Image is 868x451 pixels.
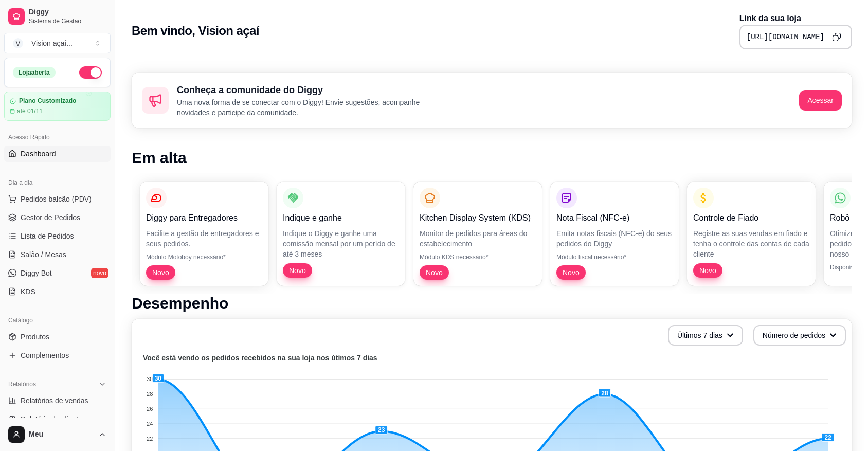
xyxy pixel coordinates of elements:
h1: Em alta [132,149,852,167]
a: Diggy Botnovo [4,265,111,281]
h1: Desempenho [132,294,852,313]
p: Controle de Fiado [693,212,809,224]
div: Acesso Rápido [4,129,111,146]
p: Emita notas fiscais (NFC-e) do seus pedidos do Diggy [556,228,673,249]
div: Loja aberta [13,67,56,78]
span: Novo [148,267,173,278]
span: Sistema de Gestão [29,17,106,25]
button: Alterar Status [79,66,102,79]
span: Novo [695,265,720,276]
button: Acessar [799,90,842,111]
span: Novo [285,265,310,276]
button: Indique e ganheIndique o Diggy e ganhe uma comissão mensal por um perído de até 3 mesesNovo [277,182,405,286]
a: Gestor de Pedidos [4,209,111,226]
span: Pedidos balcão (PDV) [21,194,92,204]
p: Módulo fiscal necessário* [556,253,673,261]
p: Monitor de pedidos para áreas do estabelecimento [420,228,536,249]
a: Dashboard [4,146,111,162]
button: Copy to clipboard [828,29,845,45]
span: Lista de Pedidos [21,231,74,241]
a: Relatório de clientes [4,411,111,427]
p: Registre as suas vendas em fiado e tenha o controle das contas de cada cliente [693,228,809,259]
tspan: 26 [147,406,153,412]
span: Gestor de Pedidos [21,212,80,223]
span: Relatório de clientes [21,414,86,424]
button: Últimos 7 dias [668,325,743,346]
span: Complementos [21,350,69,360]
span: Novo [558,267,584,278]
button: Nota Fiscal (NFC-e)Emita notas fiscais (NFC-e) do seus pedidos do DiggyMódulo fiscal necessário*Novo [550,182,679,286]
button: Meu [4,422,111,447]
text: Você está vendo os pedidos recebidos na sua loja nos útimos 7 dias [143,354,377,362]
p: Módulo Motoboy necessário* [146,253,262,261]
tspan: 22 [147,436,153,442]
a: Produtos [4,329,111,345]
span: Diggy Bot [21,268,52,278]
a: Salão / Mesas [4,246,111,263]
a: DiggySistema de Gestão [4,4,111,29]
button: Pedidos balcão (PDV) [4,191,111,207]
p: Nota Fiscal (NFC-e) [556,212,673,224]
span: V [13,38,23,48]
p: Diggy para Entregadores [146,212,262,224]
p: Link da sua loja [739,12,852,25]
div: Dia a dia [4,174,111,191]
tspan: 28 [147,391,153,397]
a: Plano Customizadoaté 01/11 [4,92,111,121]
a: Complementos [4,347,111,364]
span: Meu [29,430,94,439]
button: Número de pedidos [753,325,846,346]
p: Indique e ganhe [283,212,399,224]
span: Relatórios de vendas [21,395,88,406]
a: Relatórios de vendas [4,392,111,409]
span: KDS [21,286,35,297]
tspan: 24 [147,421,153,427]
span: Produtos [21,332,49,342]
p: Kitchen Display System (KDS) [420,212,536,224]
button: Controle de FiadoRegistre as suas vendas em fiado e tenha o controle das contas de cada clienteNovo [687,182,816,286]
a: Lista de Pedidos [4,228,111,244]
p: Facilite a gestão de entregadores e seus pedidos. [146,228,262,249]
article: Plano Customizado [19,97,76,105]
p: Indique o Diggy e ganhe uma comissão mensal por um perído de até 3 meses [283,228,399,259]
button: Diggy para EntregadoresFacilite a gestão de entregadores e seus pedidos.Módulo Motoboy necessário... [140,182,268,286]
p: Módulo KDS necessário* [420,253,536,261]
span: Novo [422,267,447,278]
span: Diggy [29,8,106,17]
a: KDS [4,283,111,300]
div: Vision açaí ... [31,38,73,48]
span: Relatórios [8,380,36,388]
h2: Conheça a comunidade do Diggy [177,83,440,97]
span: Dashboard [21,149,56,159]
button: Select a team [4,33,111,53]
button: Kitchen Display System (KDS)Monitor de pedidos para áreas do estabelecimentoMódulo KDS necessário... [413,182,542,286]
div: Catálogo [4,312,111,329]
tspan: 30 [147,376,153,382]
article: até 01/11 [17,107,43,115]
h2: Bem vindo, Vision açaí [132,23,259,39]
pre: [URL][DOMAIN_NAME] [747,32,824,42]
p: Uma nova forma de se conectar com o Diggy! Envie sugestões, acompanhe novidades e participe da co... [177,97,440,118]
span: Salão / Mesas [21,249,66,260]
